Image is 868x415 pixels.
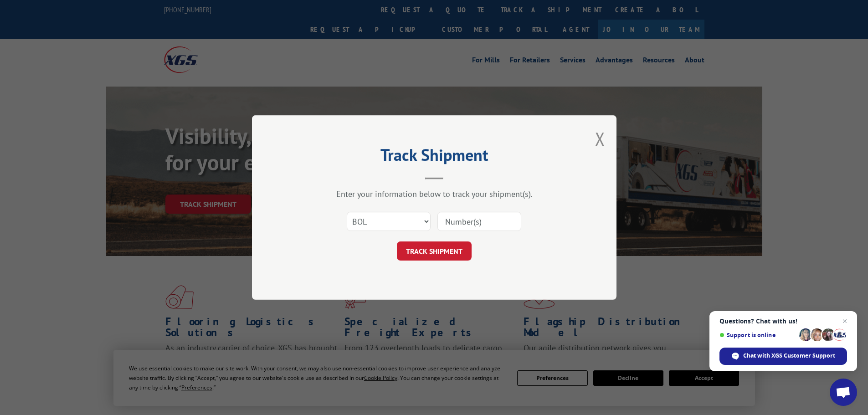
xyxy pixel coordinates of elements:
[298,189,571,199] div: Enter your information below to track your shipment(s).
[839,316,850,327] span: Close chat
[437,212,521,231] input: Number(s)
[743,352,835,360] span: Chat with XGS Customer Support
[397,241,472,261] button: TRACK SHIPMENT
[298,149,571,166] h2: Track Shipment
[719,332,796,338] span: Support is online
[719,348,847,365] div: Chat with XGS Customer Support
[830,379,857,406] div: Open chat
[595,127,605,151] button: Close modal
[719,318,847,325] span: Questions? Chat with us!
